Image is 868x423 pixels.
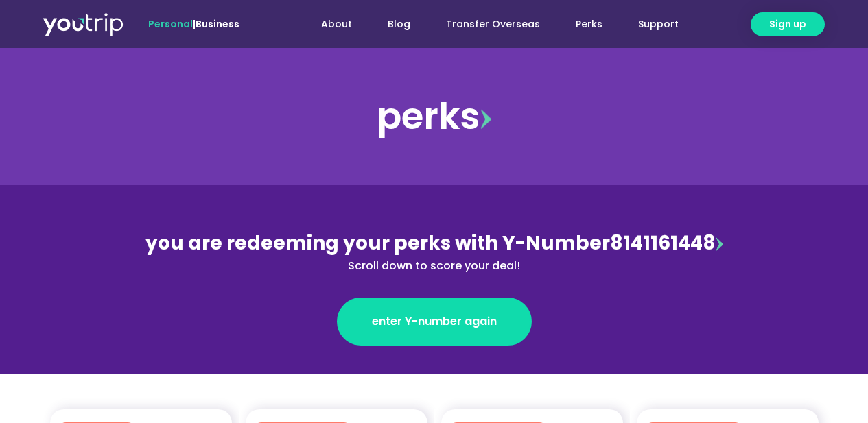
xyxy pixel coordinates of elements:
[751,12,825,36] a: Sign up
[137,229,732,274] div: 8141161448
[620,12,696,37] a: Support
[148,17,239,31] span: |
[769,17,806,32] span: Sign up
[428,12,558,37] a: Transfer Overseas
[558,12,620,37] a: Perks
[277,12,696,37] nav: Menu
[303,12,370,37] a: About
[370,12,428,37] a: Blog
[196,17,239,31] a: Business
[337,298,532,346] a: enter Y-number again
[372,313,497,330] span: enter Y-number again
[137,258,732,274] div: Scroll down to score your deal!
[148,17,193,31] span: Personal
[145,230,610,256] span: you are redeeming your perks with Y-Number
